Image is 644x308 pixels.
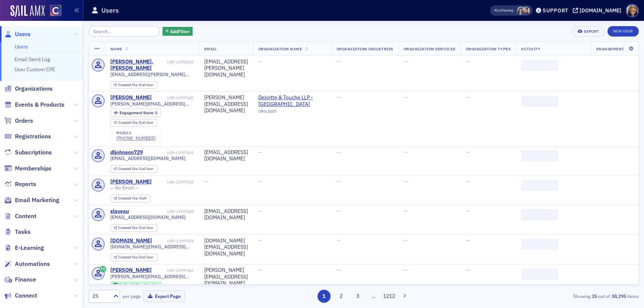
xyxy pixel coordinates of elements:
[204,267,248,287] div: [PERSON_NAME][EMAIL_ADDRESS][DOMAIN_NAME]
[337,46,393,51] span: Organization Industries
[110,185,139,191] span: — No Email —
[521,150,558,161] span: ‌
[404,237,408,244] span: —
[466,208,470,214] span: —
[15,148,52,157] span: Subscriptions
[15,212,37,220] span: Content
[110,46,122,51] span: Name
[15,180,36,188] span: Reports
[258,109,326,116] div: ORG-2607
[258,46,302,51] span: Organization Name
[118,83,154,87] div: End User
[110,165,157,173] div: Created Via: End User
[543,7,568,14] div: Support
[153,268,194,273] div: USR-13997160
[118,226,154,230] div: End User
[110,281,162,289] div: Active: Active: Fellow Member
[521,268,558,280] span: ‌
[258,208,262,214] span: —
[131,282,159,287] span: Fellow Member
[120,111,157,115] div: 3
[522,7,530,15] span: Pamela Galey-Coleman
[118,255,139,260] span: Created Via :
[4,30,31,38] a: Users
[120,110,155,115] span: Engagement Score :
[258,178,262,185] span: —
[596,46,638,51] span: Engagement Score
[110,224,157,232] div: Created Via: End User
[110,155,186,161] span: [EMAIL_ADDRESS][DOMAIN_NAME]
[162,27,193,36] button: AddFilter
[118,225,139,230] span: Created Via :
[204,149,248,162] div: [EMAIL_ADDRESS][DOMAIN_NAME]
[101,6,119,15] h1: Users
[4,292,37,300] a: Connect
[110,149,143,156] a: dljohnson729
[466,94,470,101] span: —
[170,28,190,35] span: Add Filter
[110,214,186,220] span: [EMAIL_ADDRESS][DOMAIN_NAME]
[204,59,248,78] div: [EMAIL_ADDRESS][PERSON_NAME][DOMAIN_NAME]
[461,293,639,299] div: Showing out of items
[4,148,52,157] a: Subscriptions
[258,94,326,107] span: Deloitte & Touche LLP - Denver
[337,178,341,185] span: —
[573,8,624,13] button: [DOMAIN_NAME]
[110,119,157,127] div: Created Via: End User
[110,195,150,202] div: Created Via: Staff
[15,30,31,38] span: Users
[404,178,408,185] span: —
[584,29,599,34] div: Export
[4,132,51,141] a: Registrations
[123,293,141,299] label: per page
[110,208,129,215] a: slaveau
[153,180,194,185] div: USR-13997503
[50,5,61,16] img: SailAMX
[580,7,621,14] div: [DOMAIN_NAME]
[15,66,55,73] a: User Custom CPE
[404,267,408,273] span: —
[368,293,379,299] span: …
[494,8,513,13] span: Viewing
[466,178,470,185] span: —
[466,149,470,155] span: —
[466,58,470,65] span: —
[337,237,341,244] span: —
[118,166,139,171] span: Created Via :
[521,96,558,107] span: ‌
[118,167,154,171] div: End User
[626,4,639,17] span: Profile
[4,228,31,236] a: Tasks
[4,212,37,220] a: Content
[572,26,604,37] button: Export
[110,274,194,279] span: [PERSON_NAME][EMAIL_ADDRESS][DOMAIN_NAME]
[89,26,160,37] input: Search…
[10,5,45,17] img: SailAMX
[404,46,455,51] span: Organization Services
[521,209,558,220] span: ‌
[153,95,194,100] div: USR-13997680
[258,58,262,65] span: —
[110,267,152,274] div: [PERSON_NAME]
[110,254,157,261] div: Created Via: End User
[116,131,156,135] div: mobile
[4,85,53,93] a: Organizations
[521,60,558,71] span: ‌
[110,94,152,101] a: [PERSON_NAME]
[4,101,64,109] a: Events & Products
[494,8,501,13] div: Also
[404,208,408,214] span: —
[4,180,36,188] a: Reports
[110,238,152,244] a: [DOMAIN_NAME]
[337,267,341,273] span: —
[15,292,37,300] span: Connect
[590,293,598,299] strong: 25
[351,290,364,303] button: 3
[204,46,217,51] span: Email
[337,58,341,65] span: —
[337,208,341,214] span: —
[110,72,194,77] span: [EMAIL_ADDRESS][PERSON_NAME][DOMAIN_NAME]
